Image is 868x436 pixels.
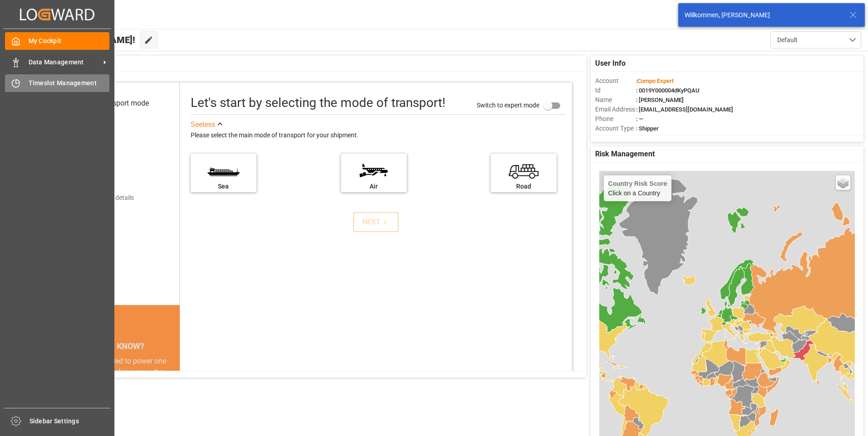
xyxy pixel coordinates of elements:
a: Timeslot Management [5,74,109,92]
span: Account [595,76,636,86]
div: Air [345,182,402,191]
span: Email Address [595,105,636,114]
span: : 0019Y000004dKyPQAU [636,87,700,94]
span: : [636,78,674,84]
a: My Cockpit [5,32,109,50]
span: Default [777,35,798,45]
span: Name [595,95,636,105]
div: Willkommen, [PERSON_NAME] [685,10,841,20]
span: : [PERSON_NAME] [636,97,684,103]
span: Account Type [595,124,636,133]
div: See less [191,119,215,130]
span: Switch to expert mode [477,101,539,108]
span: Phone [595,114,636,124]
div: NEXT [362,217,390,228]
span: Sidebar Settings [30,417,111,426]
h4: Country Risk Score [608,180,667,187]
div: Let's start by selecting the mode of transport! [191,93,445,112]
span: : — [636,116,643,122]
button: NEXT [353,212,399,232]
button: next slide / item [167,356,180,432]
span: User Info [595,58,626,69]
div: Sea [195,182,252,191]
span: Id [595,86,636,95]
span: : [EMAIL_ADDRESS][DOMAIN_NAME] [636,106,733,113]
span: : Shipper [636,125,659,132]
div: Add shipping details [77,193,134,203]
a: Layers [836,175,850,190]
div: Road [495,182,552,191]
button: open menu [770,31,861,48]
span: My Cockpit [29,36,110,46]
span: Risk Management [595,149,655,160]
span: Compo Expert [637,78,674,84]
span: Hello [PERSON_NAME]! [38,31,135,48]
div: Click on a Country [608,180,667,197]
div: Please select the main mode of transport for your shipment. [191,130,566,141]
span: Timeslot Management [29,78,110,88]
span: Data Management [29,58,100,67]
